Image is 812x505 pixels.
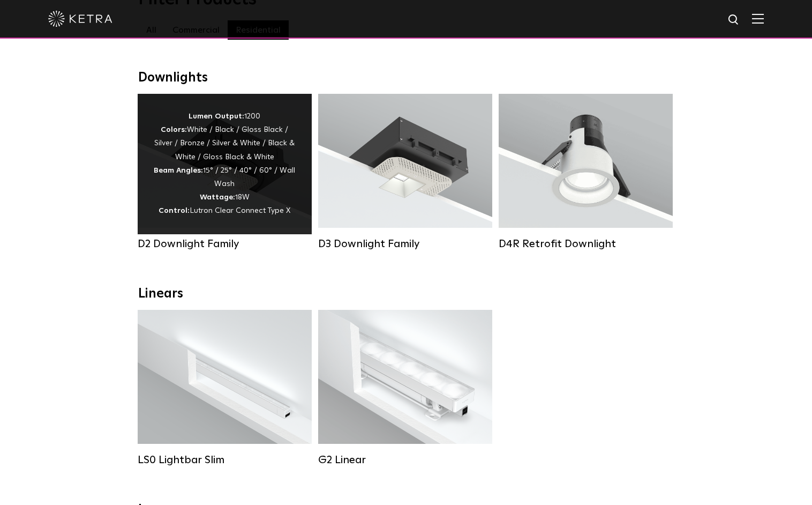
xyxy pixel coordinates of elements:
[499,94,673,250] a: D4R Retrofit Downlight Lumen Output:800Colors:White / BlackBeam Angles:15° / 25° / 40° / 60°Watta...
[200,194,235,201] strong: Wattage:
[138,286,674,302] div: Linears
[499,237,673,250] div: D4R Retrofit Downlight
[48,11,112,27] img: ketra-logo-2019-white
[752,13,764,24] img: Hamburger%20Nav.svg
[189,113,244,120] strong: Lumen Output:
[159,207,190,214] strong: Control:
[138,94,312,250] a: D2 Downlight Family Lumen Output:1200Colors:White / Black / Gloss Black / Silver / Bronze / Silve...
[318,310,492,466] a: G2 Linear Lumen Output:400 / 700 / 1000Colors:WhiteBeam Angles:Flood / [GEOGRAPHIC_DATA] / Narrow...
[138,454,312,466] div: LS0 Lightbar Slim
[318,454,492,466] div: G2 Linear
[138,310,312,466] a: LS0 Lightbar Slim Lumen Output:200 / 350Colors:White / BlackControl:X96 Controller
[318,237,492,250] div: D3 Downlight Family
[161,126,187,133] strong: Colors:
[154,167,203,174] strong: Beam Angles:
[138,70,674,86] div: Downlights
[190,207,290,214] span: Lutron Clear Connect Type X
[318,94,492,250] a: D3 Downlight Family Lumen Output:700 / 900 / 1100Colors:White / Black / Silver / Bronze / Paintab...
[727,13,741,27] img: search icon
[138,237,312,250] div: D2 Downlight Family
[154,110,296,218] div: 1200 White / Black / Gloss Black / Silver / Bronze / Silver & White / Black & White / Gloss Black...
